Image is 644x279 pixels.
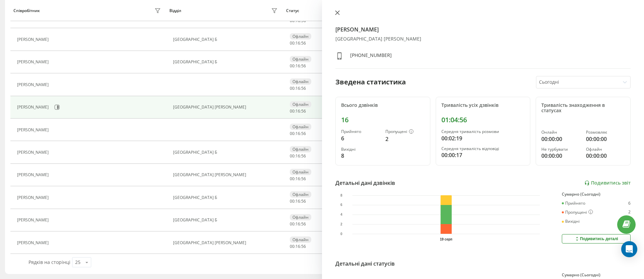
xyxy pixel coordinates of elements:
[290,146,311,152] div: Офлайн
[17,37,50,42] div: [PERSON_NAME]
[541,152,580,160] div: 00:00:00
[17,195,50,200] div: [PERSON_NAME]
[441,129,525,134] div: Середня тривалість розмови
[301,198,306,204] span: 56
[541,147,580,152] div: Не турбувати
[541,130,580,135] div: Онлайн
[340,203,342,207] text: 6
[341,134,380,142] div: 6
[290,236,311,243] div: Офлайн
[290,131,294,136] span: 00
[341,102,425,108] div: Всього дзвінків
[296,131,300,136] span: 16
[13,8,40,13] div: Співробітник
[290,124,311,130] div: Офлайн
[17,172,50,177] div: [PERSON_NAME]
[296,63,300,69] span: 16
[562,201,585,206] div: Прийнято
[441,146,525,151] div: Середня тривалість відповіді
[562,273,631,277] div: Сумарно (Сьогодні)
[301,40,306,46] span: 56
[586,152,625,160] div: 00:00:00
[290,131,306,136] div: : :
[296,221,300,227] span: 16
[290,40,294,46] span: 00
[173,37,279,42] div: [GEOGRAPHIC_DATA] Б
[586,135,625,143] div: 00:00:00
[335,179,395,187] div: Детальні дані дзвінків
[441,151,525,159] div: 00:00:17
[586,147,625,152] div: Офлайн
[290,109,306,114] div: : :
[335,36,631,42] div: [GEOGRAPHIC_DATA] [PERSON_NAME]
[335,25,631,33] h4: [PERSON_NAME]
[290,214,311,220] div: Офлайн
[173,172,279,177] div: [GEOGRAPHIC_DATA] [PERSON_NAME]
[335,77,406,87] div: Зведена статистика
[290,221,294,227] span: 00
[341,116,425,124] div: 16
[301,85,306,91] span: 56
[340,213,342,216] text: 4
[301,63,306,69] span: 56
[350,52,392,62] div: [PHONE_NUMBER]
[301,176,306,182] span: 56
[341,129,380,134] div: Прийнято
[290,33,311,40] div: Офлайн
[29,259,70,265] span: Рядків на сторінці
[562,219,580,224] div: Вихідні
[296,85,300,91] span: 16
[290,199,306,204] div: : :
[17,218,50,222] div: [PERSON_NAME]
[296,176,300,182] span: 16
[440,237,452,241] text: 19 серп
[286,8,299,13] div: Статус
[574,236,618,241] div: Подивитись деталі
[385,129,424,135] div: Пропущені
[290,177,306,181] div: : :
[290,244,306,249] div: : :
[584,180,631,186] a: Подивитись звіт
[290,169,311,175] div: Офлайн
[562,210,593,215] div: Пропущені
[290,154,306,158] div: : :
[441,116,525,124] div: 01:04:56
[17,105,50,110] div: [PERSON_NAME]
[335,260,395,268] div: Детальні дані статусів
[290,18,306,23] div: : :
[290,41,306,46] div: : :
[290,176,294,182] span: 00
[562,192,631,197] div: Сумарно (Сьогодні)
[586,130,625,135] div: Розмовляє
[75,259,80,266] div: 25
[290,78,311,85] div: Офлайн
[17,82,50,87] div: [PERSON_NAME]
[385,135,424,143] div: 2
[290,64,306,68] div: : :
[290,243,294,249] span: 00
[17,60,50,64] div: [PERSON_NAME]
[628,210,631,215] div: 2
[296,198,300,204] span: 16
[169,8,181,13] div: Відділ
[296,243,300,249] span: 16
[290,153,294,159] span: 00
[173,195,279,200] div: [GEOGRAPHIC_DATA] Б
[17,150,50,155] div: [PERSON_NAME]
[173,218,279,222] div: [GEOGRAPHIC_DATA] Б
[341,152,380,160] div: 8
[173,240,279,245] div: [GEOGRAPHIC_DATA] [PERSON_NAME]
[301,221,306,227] span: 56
[301,108,306,114] span: 56
[296,108,300,114] span: 16
[340,194,342,197] text: 8
[173,105,279,110] div: [GEOGRAPHIC_DATA] [PERSON_NAME]
[301,153,306,159] span: 56
[290,191,311,198] div: Офлайн
[628,201,631,206] div: 6
[290,63,294,69] span: 00
[441,102,525,108] div: Тривалість усіх дзвінків
[173,60,279,64] div: [GEOGRAPHIC_DATA] Б
[301,243,306,249] span: 56
[541,102,625,114] div: Тривалість знаходження в статусах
